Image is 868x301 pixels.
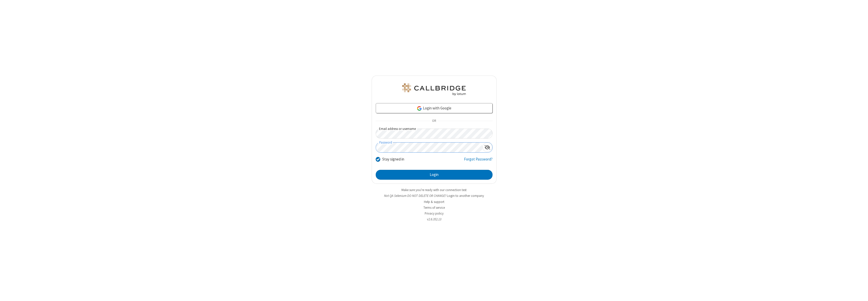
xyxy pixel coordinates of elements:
[447,193,484,198] button: Login to another company
[401,188,467,192] a: Make sure you're ready with our connection test
[372,217,497,222] li: v2.6.352.13
[372,193,497,198] li: Not QA Selenium DO NOT DELETE OR CHANGE?
[424,200,444,204] a: Help & support
[464,156,493,166] a: Forgot Password?
[401,83,467,96] img: QA Selenium DO NOT DELETE OR CHANGE
[423,205,445,210] a: Terms of service
[376,129,493,138] input: Email address or username
[376,103,493,113] a: Login with Google
[855,288,864,297] iframe: Chat
[430,118,438,125] span: OR
[425,211,444,216] a: Privacy policy
[382,156,404,162] label: Stay signed in
[376,143,482,152] input: Password
[417,106,422,111] img: google-icon.png
[482,143,492,152] div: Show password
[376,170,493,180] button: Login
